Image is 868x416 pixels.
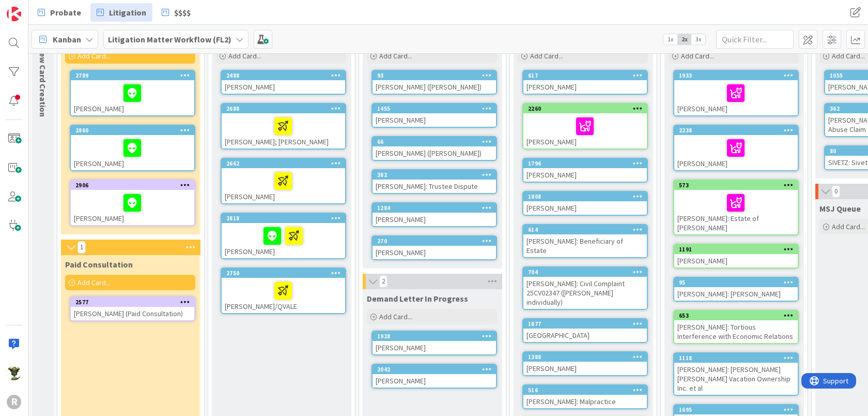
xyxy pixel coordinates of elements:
[674,181,798,234] div: 573[PERSON_NAME]: Estate of [PERSON_NAME]
[222,269,345,278] div: 2750
[674,278,798,301] div: 95[PERSON_NAME]: [PERSON_NAME]
[71,298,194,307] div: 2577
[174,6,191,19] span: $$$$
[377,204,496,212] div: 1284
[221,158,346,204] a: 2662[PERSON_NAME]
[222,71,345,80] div: 2488
[7,366,21,380] img: NC
[674,80,798,115] div: [PERSON_NAME]
[221,213,346,259] a: 2818[PERSON_NAME]
[528,226,647,233] div: 614
[523,268,647,277] div: 704
[373,365,496,374] div: 2042
[674,245,798,254] div: 1191
[530,51,563,61] span: Add Card...
[377,237,496,245] div: 270
[373,104,496,113] div: 1455
[156,3,197,22] a: $$$$
[373,137,496,146] div: 66
[226,215,345,222] div: 2818
[371,70,497,95] a: 93[PERSON_NAME] ([PERSON_NAME])
[523,104,647,113] div: 2260
[523,71,647,94] div: 617[PERSON_NAME]
[75,299,194,306] div: 2577
[32,3,87,22] a: Probate
[371,235,497,260] a: 270[PERSON_NAME]
[373,104,496,127] div: 1455[PERSON_NAME]
[222,104,345,148] div: 2688[PERSON_NAME]; [PERSON_NAME]
[377,333,496,340] div: 1928
[222,269,345,313] div: 2750[PERSON_NAME]/QVALE
[528,269,647,276] div: 704
[528,320,647,328] div: 1877
[70,180,195,226] a: 2906[PERSON_NAME]
[373,137,496,160] div: 66[PERSON_NAME] ([PERSON_NAME])
[674,254,798,268] div: [PERSON_NAME]
[226,105,345,112] div: 2688
[78,51,111,61] span: Add Card...
[674,320,798,343] div: [PERSON_NAME]: Tortious Interference with Economic Relations
[674,353,798,363] div: 1118
[373,332,496,354] div: 1928[PERSON_NAME]
[228,51,261,61] span: Add Card...
[523,104,647,148] div: 2260[PERSON_NAME]
[222,168,345,203] div: [PERSON_NAME]
[674,181,798,190] div: 573
[373,170,496,193] div: 382[PERSON_NAME]: Trustee Dispute
[674,135,798,170] div: [PERSON_NAME]
[677,34,691,44] span: 2x
[523,71,647,80] div: 617
[222,223,345,258] div: [PERSON_NAME]
[674,71,798,115] div: 1933[PERSON_NAME]
[528,72,647,79] div: 617
[674,311,798,343] div: 653[PERSON_NAME]: Tortious Interference with Economic Relations
[373,71,496,80] div: 93
[523,319,647,342] div: 1877[GEOGRAPHIC_DATA]
[673,180,799,235] a: 573[PERSON_NAME]: Estate of [PERSON_NAME]
[522,224,648,258] a: 614[PERSON_NAME]: Beneficiary of Estate
[71,135,194,170] div: [PERSON_NAME]
[377,171,496,179] div: 382
[673,277,799,302] a: 95[PERSON_NAME]: [PERSON_NAME]
[522,70,648,95] a: 617[PERSON_NAME]
[377,366,496,373] div: 2042
[679,279,798,286] div: 95
[222,104,345,113] div: 2688
[523,319,647,329] div: 1877
[528,353,647,361] div: 1388
[663,34,677,44] span: 1x
[523,113,647,148] div: [PERSON_NAME]
[674,126,798,170] div: 2238[PERSON_NAME]
[367,293,468,304] span: Demand Letter In Progress
[65,259,133,270] span: Paid Consultation
[53,33,81,46] span: Kanban
[221,70,346,95] a: 2488[PERSON_NAME]
[371,331,497,355] a: 1928[PERSON_NAME]
[38,47,48,117] span: New Card Creation
[70,70,195,116] a: 2789[PERSON_NAME]
[523,352,647,362] div: 1388
[379,275,388,288] span: 2
[373,170,496,180] div: 382
[523,385,647,408] div: 516[PERSON_NAME]: Malpractice
[523,225,647,257] div: 614[PERSON_NAME]: Beneficiary of Estate
[679,72,798,79] div: 1933
[674,353,798,395] div: 1118[PERSON_NAME]: [PERSON_NAME] [PERSON_NAME] Vacation Ownership Inc. et al
[523,159,647,182] div: 1796[PERSON_NAME]
[373,213,496,226] div: [PERSON_NAME]
[222,214,345,223] div: 2818
[71,126,194,170] div: 2860[PERSON_NAME]
[832,185,840,198] span: 0
[222,159,345,203] div: 2662[PERSON_NAME]
[377,105,496,112] div: 1455
[716,30,794,49] input: Quick Filter...
[832,222,865,231] span: Add Card...
[674,190,798,234] div: [PERSON_NAME]: Estate of [PERSON_NAME]
[373,374,496,388] div: [PERSON_NAME]
[371,202,497,227] a: 1284[PERSON_NAME]
[71,181,194,190] div: 2906
[373,236,496,259] div: 270[PERSON_NAME]
[71,307,194,320] div: [PERSON_NAME] (Paid Consultation)
[681,51,714,61] span: Add Card...
[522,158,648,183] a: 1796[PERSON_NAME]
